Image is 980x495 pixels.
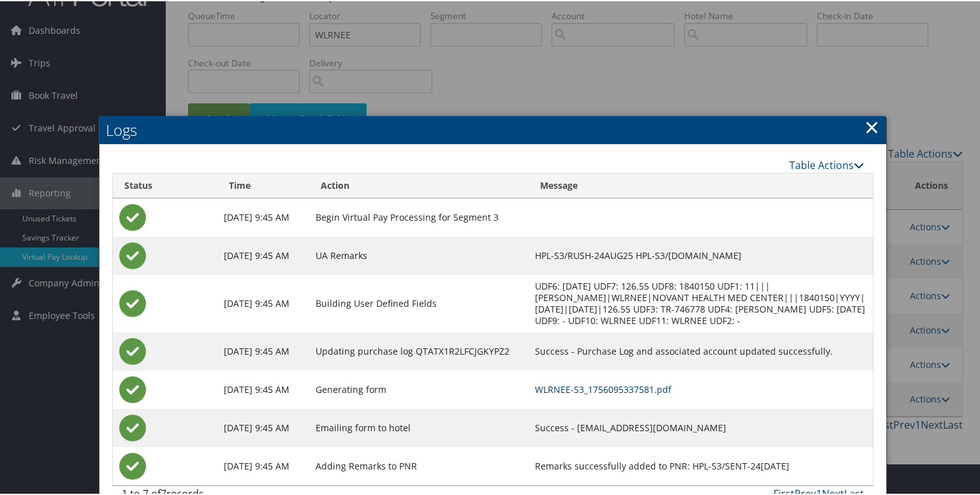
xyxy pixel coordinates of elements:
[535,382,671,394] a: WLRNEE-S3_1756095337581.pdf
[309,369,529,408] td: Generating form
[529,235,872,274] td: HPL-S3/RUSH-24AUG25 HPL-S3/[DOMAIN_NAME]
[865,113,879,138] a: Close
[217,235,309,274] td: [DATE] 9:45 AM
[99,115,886,143] h2: Logs
[529,274,872,331] td: UDF6: [DATE] UDF7: 126.55 UDF8: 1840150 UDF1: 11|||[PERSON_NAME]|WLRNEE|NOVANT HEALTH MED CENTER|...
[217,446,309,484] td: [DATE] 9:45 AM
[789,157,864,171] a: Table Actions
[529,331,872,369] td: Success - Purchase Log and associated account updated successfully.
[217,172,309,197] th: Time: activate to sort column ascending
[217,369,309,408] td: [DATE] 9:45 AM
[309,274,529,331] td: Building User Defined Fields
[217,274,309,331] td: [DATE] 9:45 AM
[217,331,309,369] td: [DATE] 9:45 AM
[113,172,218,197] th: Status: activate to sort column ascending
[529,408,872,446] td: Success - [EMAIL_ADDRESS][DOMAIN_NAME]
[529,172,872,197] th: Message: activate to sort column ascending
[309,235,529,274] td: UA Remarks
[309,331,529,369] td: Updating purchase log QTATX1R2LFCJGKYPZ2
[309,446,529,484] td: Adding Remarks to PNR
[309,408,529,446] td: Emailing form to hotel
[217,197,309,235] td: [DATE] 9:45 AM
[309,172,529,197] th: Action: activate to sort column ascending
[217,408,309,446] td: [DATE] 9:45 AM
[309,197,529,235] td: Begin Virtual Pay Processing for Segment 3
[529,446,872,484] td: Remarks successfully added to PNR: HPL-S3/SENT-24[DATE]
